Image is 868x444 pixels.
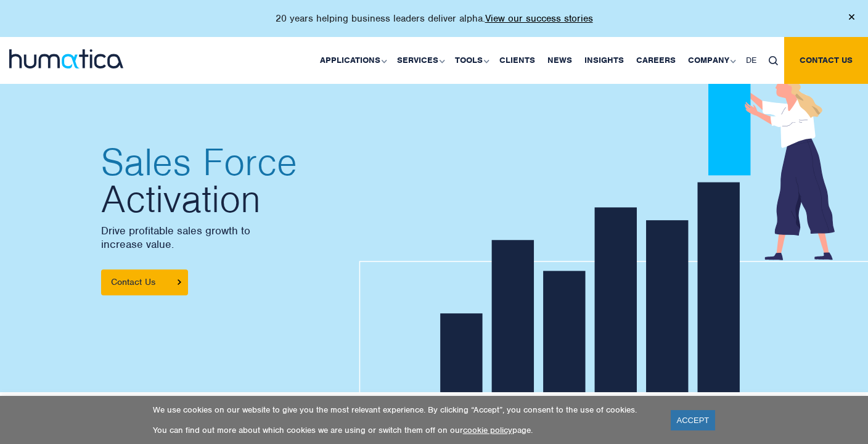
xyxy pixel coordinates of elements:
img: search_icon [769,56,778,65]
a: Contact us [784,37,868,84]
a: ACCEPT [671,410,716,430]
a: Company [682,37,740,84]
a: Tools [449,37,493,84]
p: We use cookies on our website to give you the most relevant experience. By clicking “Accept”, you... [153,405,655,415]
a: cookie policy [463,425,512,435]
a: Insights [578,37,630,84]
img: logo [9,49,123,68]
a: DE [740,37,763,84]
a: Services [391,37,449,84]
img: arrowicon [178,279,181,285]
p: 20 years helping business leaders deliver alpha. [276,12,593,25]
span: Sales Force [101,144,422,181]
h2: Activation [101,144,422,218]
p: You can find out more about which cookies we are using or switch them off on our page. [153,425,655,435]
a: Applications [314,37,391,84]
a: News [541,37,578,84]
a: Clients [493,37,541,84]
span: DE [746,55,756,65]
p: Drive profitable sales growth to increase value. [101,224,422,251]
a: View our success stories [485,12,593,25]
a: Careers [630,37,682,84]
a: Contact Us [101,269,188,295]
